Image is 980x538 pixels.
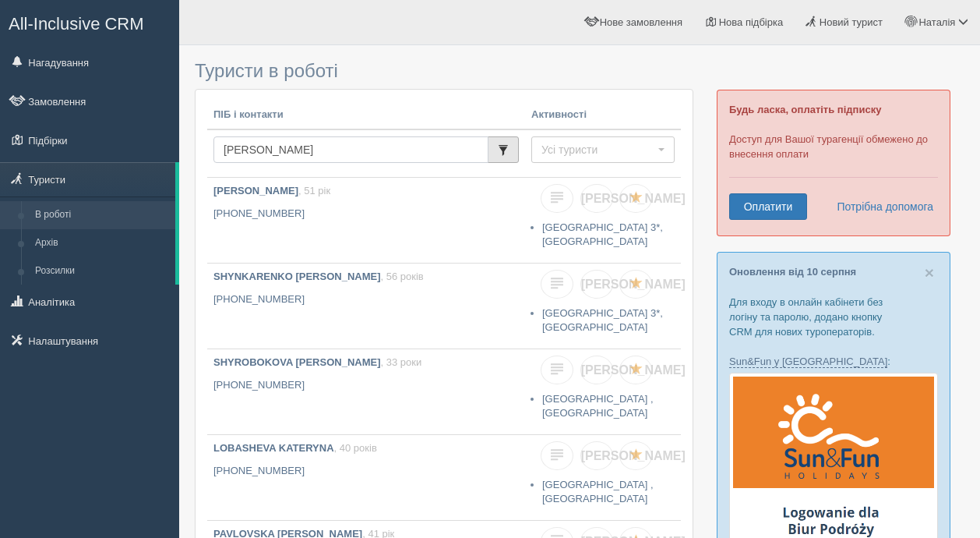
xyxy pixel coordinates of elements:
span: × [925,264,934,281]
span: Туристи в роботі [195,60,338,81]
div: Доступ для Вашої турагенції обмежено до внесення оплати [717,90,950,236]
span: [PERSON_NAME] [581,449,686,462]
a: Архів [28,229,175,257]
a: SHYROBOKOVA [PERSON_NAME], 33 роки [PHONE_NUMBER] [207,349,525,434]
span: Нове замовлення [600,16,682,28]
span: Наталія [918,16,955,28]
a: Розсилки [28,257,175,285]
a: All-Inclusive CRM [1,1,178,44]
a: Sun&Fun у [GEOGRAPHIC_DATA] [729,356,887,368]
a: В роботі [28,201,175,229]
span: Нова підбірка [719,16,784,28]
a: LOBASHEVA KATERYNA, 40 років [PHONE_NUMBER] [207,435,525,520]
span: , 33 роки [381,356,422,368]
a: [GEOGRAPHIC_DATA] , [GEOGRAPHIC_DATA] [542,393,654,419]
span: Новий турист [820,16,883,28]
p: [PHONE_NUMBER] [213,464,519,479]
span: [PERSON_NAME] [581,278,686,291]
span: [PERSON_NAME] [581,363,686,377]
b: [PERSON_NAME] [213,185,298,196]
b: SHYROBOKOVA [PERSON_NAME] [213,356,381,368]
p: : [729,354,938,369]
a: SHYNKARENKO [PERSON_NAME], 56 років [PHONE_NUMBER] [207,264,525,349]
a: Потрібна допомога [827,193,934,220]
span: , 40 років [334,442,377,454]
a: [GEOGRAPHIC_DATA] 3*, [GEOGRAPHIC_DATA] [542,307,663,334]
p: [PHONE_NUMBER] [213,207,519,221]
p: [PHONE_NUMBER] [213,378,519,393]
a: [PERSON_NAME] [580,270,613,299]
a: [GEOGRAPHIC_DATA] , [GEOGRAPHIC_DATA] [542,479,654,505]
p: [PHONE_NUMBER] [213,292,519,307]
p: Для входу в онлайн кабінети без логіну та паролю, додано кнопку CRM для нових туроператорів. [729,295,938,339]
b: LOBASHEVA KATERYNA [213,442,334,454]
button: Усі туристи [531,136,675,163]
span: All-Inclusive CRM [9,14,144,34]
span: , 56 років [381,271,424,282]
b: Будь ласка, оплатіть підписку [729,104,881,115]
a: Оновлення від 10 серпня [729,266,856,278]
a: [PERSON_NAME], 51 рік [PHONE_NUMBER] [207,178,525,263]
a: Оплатити [729,193,807,220]
span: Усі туристи [541,142,654,158]
a: [PERSON_NAME] [580,441,613,470]
th: ПІБ і контакти [207,101,525,129]
a: [GEOGRAPHIC_DATA] 3*, [GEOGRAPHIC_DATA] [542,221,663,248]
b: SHYNKARENKO [PERSON_NAME] [213,271,381,282]
a: [PERSON_NAME] [580,184,613,213]
a: [PERSON_NAME] [580,356,613,384]
span: , 51 рік [298,185,330,196]
span: [PERSON_NAME] [581,192,686,205]
button: Close [925,264,934,281]
input: Пошук за ПІБ, паспортом або контактами [213,136,488,163]
th: Активності [525,101,681,129]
